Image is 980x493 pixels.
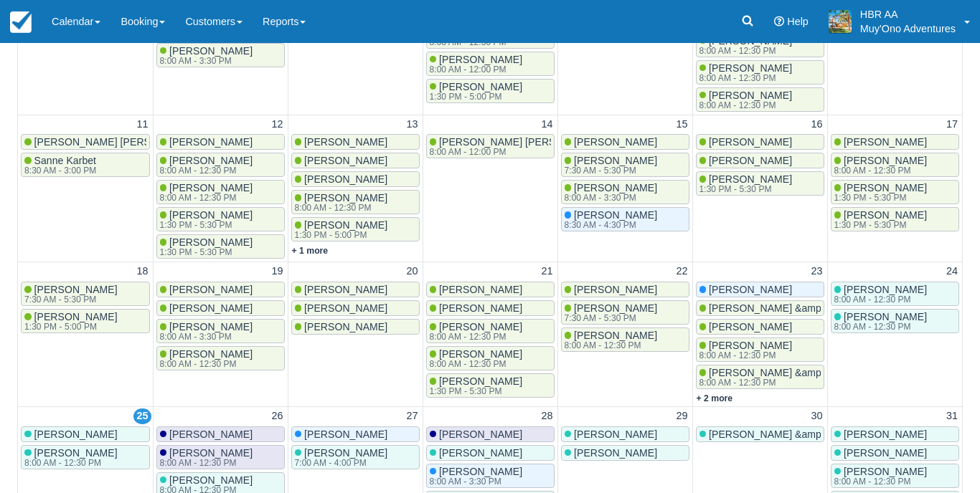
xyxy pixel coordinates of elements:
a: [PERSON_NAME]8:00 AM - 12:30 PM [291,190,420,214]
span: [PERSON_NAME] [169,136,253,148]
a: [PERSON_NAME] [831,445,960,461]
a: [PERSON_NAME] [291,426,420,442]
a: 24 [943,264,961,279]
a: [PERSON_NAME]7:30 AM - 5:30 PM [561,153,689,177]
a: [PERSON_NAME]8:00 AM - 12:30 PM [561,327,689,352]
span: [PERSON_NAME] [709,284,792,295]
a: [PERSON_NAME]8:00 AM - 12:30 PM [156,180,285,204]
div: 8:00 AM - 12:30 PM [160,166,250,175]
div: 1:30 PM - 5:30 PM [699,185,790,193]
a: 30 [808,408,825,424]
a: [PERSON_NAME]8:00 AM - 12:30 PM [831,153,960,177]
span: [PERSON_NAME] [304,136,387,148]
a: 12 [268,117,286,133]
a: [PERSON_NAME] [426,445,555,461]
div: 8:00 AM - 12:30 PM [565,341,655,350]
a: 28 [538,408,555,424]
span: [PERSON_NAME] [304,155,387,166]
a: [PERSON_NAME]1:30 PM - 5:30 PM [156,207,285,231]
a: [PERSON_NAME] [291,319,420,335]
a: 31 [943,408,961,424]
a: [PERSON_NAME] [21,426,150,442]
span: [PERSON_NAME] [304,302,387,314]
span: [PERSON_NAME] [709,62,792,74]
a: [PERSON_NAME] [561,282,689,297]
span: [PERSON_NAME] &amp; [PERSON_NAME] [709,429,910,440]
a: [PERSON_NAME]8:00 AM - 12:30 PM [426,346,555,370]
a: [PERSON_NAME] [831,426,960,442]
a: [PERSON_NAME] [156,134,285,150]
span: [PERSON_NAME] [169,45,253,57]
span: Sanne Karbet [34,155,96,166]
a: [PERSON_NAME]1:30 PM - 5:30 PM [426,373,555,398]
p: Muy'Ono Adventures [860,21,956,36]
span: [PERSON_NAME] [439,348,522,360]
a: [PERSON_NAME]8:00 AM - 12:30 PM [831,282,960,306]
a: [PERSON_NAME] [291,282,420,297]
p: HBR AA [860,7,956,21]
span: [PERSON_NAME] [439,429,522,440]
a: + 1 more [292,246,329,256]
span: [PERSON_NAME] [439,466,522,477]
a: [PERSON_NAME]8:30 AM - 4:30 PM [561,207,689,231]
a: [PERSON_NAME]7:00 AM - 4:00 PM [291,445,420,469]
div: 8:00 AM - 3:30 PM [160,57,250,65]
a: [PERSON_NAME]8:00 AM - 12:30 PM [696,33,824,57]
a: 20 [403,264,420,279]
span: [PERSON_NAME] [574,182,657,193]
span: [PERSON_NAME] [844,429,927,440]
span: [PERSON_NAME] [169,474,253,486]
div: 8:00 AM - 12:00 PM [430,148,606,156]
span: [PERSON_NAME] [844,136,927,148]
a: Sanne Karbet8:30 AM - 3:00 PM [21,153,150,177]
span: [PERSON_NAME] [169,182,253,193]
div: 7:30 AM - 5:30 PM [565,314,655,322]
a: 13 [403,117,420,133]
span: [PERSON_NAME] [169,321,253,332]
div: 8:00 AM - 12:30 PM [834,322,925,331]
div: 8:00 AM - 3:30 PM [430,477,520,486]
i: Help [774,16,784,27]
span: [PERSON_NAME] [574,155,657,166]
div: 1:30 PM - 5:30 PM [834,193,925,202]
div: 8:00 AM - 12:30 PM [295,204,385,212]
span: [PERSON_NAME] [34,311,118,322]
span: [PERSON_NAME] [169,302,253,314]
div: 1:30 PM - 5:30 PM [834,221,925,229]
span: [PERSON_NAME] [439,447,522,459]
span: [PERSON_NAME] [574,330,657,341]
a: [PERSON_NAME]8:00 AM - 3:30 PM [561,180,689,204]
a: [PERSON_NAME] [156,426,285,442]
span: [PERSON_NAME] [PERSON_NAME] [34,136,204,148]
a: [PERSON_NAME] [291,134,420,150]
a: [PERSON_NAME] [561,445,689,461]
a: [PERSON_NAME] [696,153,824,168]
div: 1:30 PM - 5:30 PM [160,248,250,257]
div: 8:00 AM - 3:30 PM [160,332,250,341]
div: 8:30 AM - 4:30 PM [565,221,655,229]
a: 19 [268,264,286,279]
span: [PERSON_NAME] [439,321,522,332]
a: 27 [403,408,420,424]
span: [PERSON_NAME] [844,155,927,166]
a: [PERSON_NAME]8:00 AM - 3:30 PM [426,464,555,488]
span: [PERSON_NAME] [439,284,522,295]
a: [PERSON_NAME]1:30 PM - 5:30 PM [696,171,824,196]
a: 29 [673,408,690,424]
a: 14 [538,117,555,133]
a: [PERSON_NAME]8:00 AM - 12:30 PM [156,153,285,177]
span: [PERSON_NAME] [169,155,253,166]
span: [PERSON_NAME] [844,182,927,193]
a: [PERSON_NAME] &amp; [PERSON_NAME] [696,300,824,316]
span: [PERSON_NAME] [574,302,657,314]
a: 25 [133,408,151,424]
span: [PERSON_NAME] [709,155,792,166]
span: [PERSON_NAME] [304,429,387,440]
span: [PERSON_NAME] [304,321,387,332]
div: 8:00 AM - 12:30 PM [834,166,925,175]
div: 1:30 PM - 5:00 PM [430,92,520,101]
div: 8:00 AM - 12:30 PM [430,332,520,341]
a: [PERSON_NAME]1:30 PM - 5:00 PM [21,309,150,333]
span: [PERSON_NAME] [574,136,657,148]
span: [PERSON_NAME] [574,447,657,459]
